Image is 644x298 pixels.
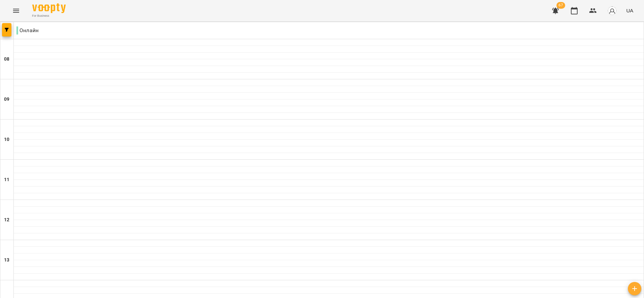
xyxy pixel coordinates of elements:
img: avatar_s.png [607,6,617,15]
button: Menu [8,3,24,19]
span: UA [626,7,633,14]
h6: 11 [4,176,9,183]
button: Створити урок [628,282,641,295]
img: Voopty Logo [32,3,66,13]
p: Онлайн [16,26,39,34]
span: For Business [32,14,66,18]
h6: 13 [4,256,9,264]
h6: 10 [4,136,9,143]
h6: 12 [4,216,9,224]
span: 67 [556,2,565,9]
h6: 08 [4,56,9,63]
button: UA [624,4,636,17]
h6: 09 [4,96,9,103]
